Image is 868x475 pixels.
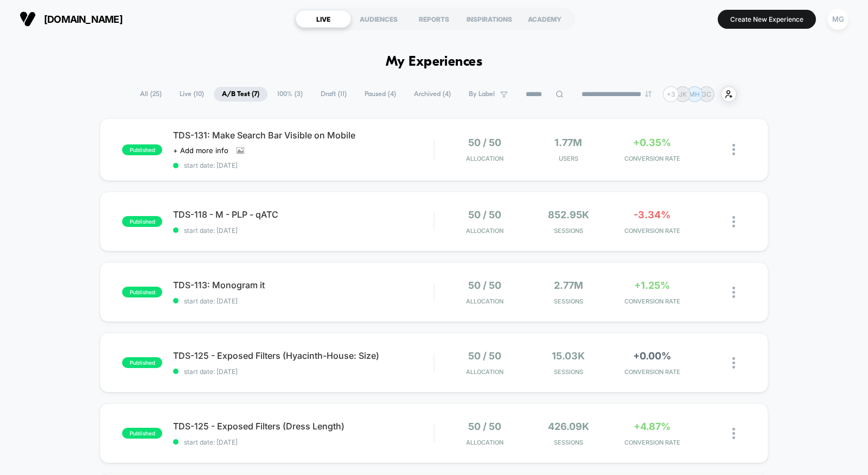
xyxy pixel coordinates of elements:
[701,90,711,98] p: GC
[554,137,582,148] span: 1.77M
[16,10,126,28] button: [DOMAIN_NAME]
[173,130,433,141] span: TDS-131: Make Search Bar Visible on Mobile
[173,350,433,361] span: TDS-125 - Exposed Filters (Hyacinth-House: Size)
[312,87,355,102] span: Draft ( 11 )
[469,90,495,98] span: By Label
[613,368,692,376] span: CONVERSION RATE
[613,227,692,235] span: CONVERSION RATE
[548,209,589,220] span: 852.95k
[613,155,692,162] span: CONVERSION RATE
[529,368,608,376] span: Sessions
[173,297,433,305] span: start date: [DATE]
[689,90,700,98] p: MH
[529,439,608,446] span: Sessions
[468,137,501,148] span: 50 / 50
[548,421,589,432] span: 426.09k
[173,161,433,169] span: start date: [DATE]
[466,368,503,376] span: Allocation
[466,227,503,235] span: Allocation
[732,428,735,439] img: close
[20,11,36,27] img: Visually logo
[122,144,162,155] span: published
[718,10,816,29] button: Create New Experience
[732,287,735,298] img: close
[824,8,852,30] button: MG
[132,87,170,102] span: All ( 25 )
[122,428,162,439] span: published
[466,297,503,305] span: Allocation
[663,86,679,102] div: + 3
[633,350,671,362] span: +0.00%
[552,350,585,362] span: 15.03k
[634,421,671,432] span: +4.87%
[613,439,692,446] span: CONVERSION RATE
[351,10,406,28] div: AUDIENCES
[732,216,735,227] img: close
[173,421,433,432] span: TDS-125 - Exposed Filters (Dress Length)
[44,14,123,25] span: [DOMAIN_NAME]
[633,137,671,148] span: +0.35%
[356,87,404,102] span: Paused ( 4 )
[173,368,433,376] span: start date: [DATE]
[468,421,501,432] span: 50 / 50
[214,87,267,102] span: A/B Test ( 7 )
[466,439,503,446] span: Allocation
[386,54,483,70] h1: My Experiences
[406,87,459,102] span: Archived ( 4 )
[732,144,735,155] img: close
[122,216,162,227] span: published
[827,9,848,30] div: MG
[406,10,462,28] div: REPORTS
[173,280,433,290] span: TDS-113: Monogram it
[529,297,608,305] span: Sessions
[122,287,162,297] span: published
[173,146,228,155] span: + Add more info
[466,155,503,162] span: Allocation
[634,209,671,220] span: -3.34%
[173,209,433,220] span: TDS-118 - M - PLP - qATC
[468,209,501,220] span: 50 / 50
[122,357,162,368] span: published
[269,87,311,102] span: 100% ( 3 )
[679,90,687,98] p: JK
[517,10,572,28] div: ACADEMY
[529,227,608,235] span: Sessions
[296,10,351,28] div: LIVE
[171,87,212,102] span: Live ( 10 )
[634,280,670,291] span: +1.25%
[173,226,433,235] span: start date: [DATE]
[732,357,735,369] img: close
[173,438,433,446] span: start date: [DATE]
[468,350,501,362] span: 50 / 50
[645,91,652,97] img: end
[554,280,583,291] span: 2.77M
[529,155,608,162] span: Users
[613,297,692,305] span: CONVERSION RATE
[468,280,501,291] span: 50 / 50
[462,10,517,28] div: INSPIRATIONS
